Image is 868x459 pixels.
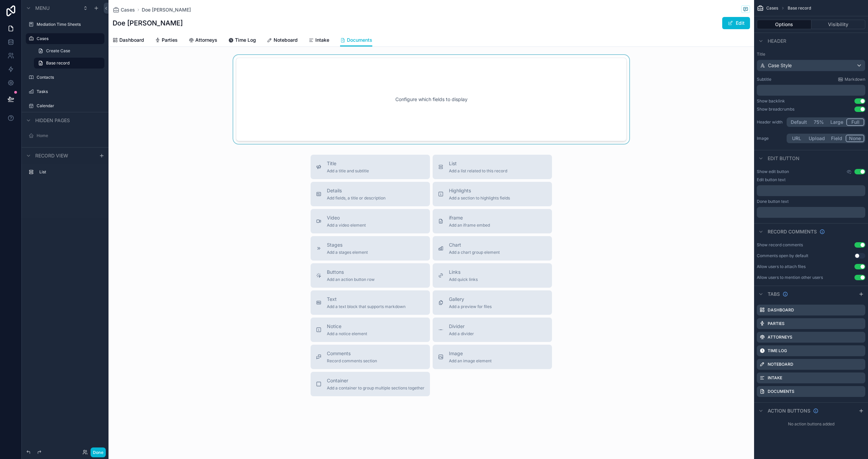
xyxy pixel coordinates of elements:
a: Time Log [228,34,256,47]
a: Base record [34,58,104,69]
label: Header width [757,119,784,125]
label: Tasks [37,89,103,94]
span: Tabs [768,291,780,298]
span: Record comments [768,228,817,235]
label: Subtitle [757,77,771,82]
span: Add an image element [449,358,492,364]
span: Image [449,350,492,357]
a: Attorneys [189,34,217,47]
span: Menu [35,5,50,12]
span: Stages [327,242,368,248]
button: Large [827,118,846,126]
label: Dashboard [768,307,794,313]
label: Image [757,136,784,141]
span: Add a video element [327,223,366,228]
span: Edit button [768,155,800,162]
button: Done [91,447,106,457]
span: Add a notice element [327,331,367,337]
span: Action buttons [768,407,810,414]
button: DetailsAdd fields, a title or description [311,182,430,206]
span: Noteboard [274,37,298,43]
label: Title [757,52,865,57]
a: Dashboard [113,34,144,47]
label: Calendar [37,103,103,109]
div: Comments open by default [757,253,808,259]
span: Base record [788,5,811,11]
span: Text [327,296,406,303]
a: Cases [113,6,135,13]
span: Documents [347,37,372,43]
span: iframe [449,214,490,221]
span: Time Log [235,37,256,43]
span: Comments [327,350,377,357]
button: ImageAdd an image element [433,345,552,369]
button: Edit [722,17,750,29]
button: HighlightsAdd a section to highlights fields [433,182,552,206]
button: VideoAdd a video element [311,209,430,233]
span: Add a preview for files [449,304,492,309]
label: Time Log [768,348,787,353]
label: Attorneys [768,334,792,340]
a: Noteboard [267,34,298,47]
a: Create Case [34,45,104,56]
button: Visibility [811,20,866,29]
button: None [846,135,864,142]
label: Documents [768,389,794,394]
label: Contacts [37,75,103,80]
span: Create Case [46,48,70,54]
h1: Doe [PERSON_NAME] [113,18,183,28]
button: Case Style [757,60,865,71]
span: Header [768,38,786,44]
span: Links [449,269,478,275]
span: Intake [315,37,329,43]
span: Buttons [327,269,375,275]
label: Done button text [757,199,789,204]
button: GalleryAdd a preview for files [433,290,552,315]
span: Cases [766,5,778,11]
span: Add a stages element [327,250,368,255]
button: ContainerAdd a container to group multiple sections together [311,372,430,396]
span: Add quick links [449,277,478,282]
div: Show backlink [757,98,785,104]
span: Hidden pages [35,117,70,124]
div: scrollable content [757,85,865,96]
span: Video [327,214,366,221]
label: Home [37,133,103,138]
label: Edit button text [757,177,786,183]
a: Parties [155,34,178,47]
button: TextAdd a text block that supports markdown [311,290,430,315]
a: Doe [PERSON_NAME] [142,6,191,13]
button: Field [828,135,846,142]
label: Show edit button [757,169,789,174]
span: Divider [449,323,474,330]
label: Cases [37,36,100,41]
span: Markdown [845,77,865,82]
div: scrollable content [22,164,108,184]
span: Add a list related to this record [449,168,507,174]
button: iframeAdd an iframe embed [433,209,552,233]
span: Add a section to highlights fields [449,195,510,201]
button: Options [757,20,811,29]
label: Mediation Time Sheets [37,22,103,27]
div: Show breadcrumbs [757,107,794,112]
button: StagesAdd a stages element [311,236,430,261]
span: Add an iframe embed [449,223,490,228]
span: Notice [327,323,367,330]
span: Case Style [768,62,792,69]
span: Add fields, a title or description [327,195,386,201]
button: 75% [810,118,827,126]
span: Chart [449,242,500,248]
div: scrollable content [757,185,865,196]
a: Markdown [838,77,865,82]
button: ButtonsAdd an action button row [311,263,430,288]
span: Record comments section [327,358,377,364]
button: CommentsRecord comments section [311,345,430,369]
span: Record view [35,152,68,159]
div: Show record comments [757,242,803,248]
button: Full [846,118,864,126]
div: No action buttons added [754,419,868,429]
span: Details [327,187,386,194]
